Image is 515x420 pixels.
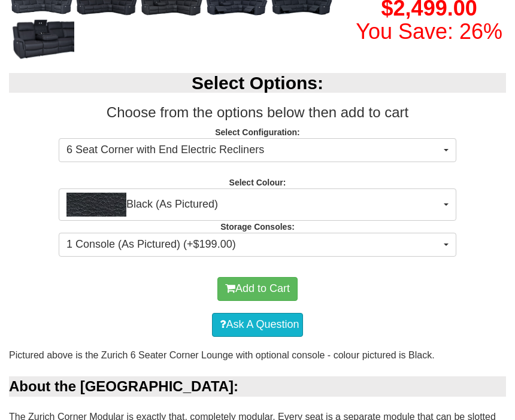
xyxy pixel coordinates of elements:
span: Black (As Pictured) [66,193,441,217]
button: 6 Seat Corner with End Electric Recliners [59,138,456,162]
button: Add to Cart [217,277,298,301]
a: Ask A Question [212,313,302,337]
img: Black (As Pictured) [66,193,126,217]
h3: Choose from the options below then add to cart [9,105,506,120]
button: Black (As Pictured)Black (As Pictured) [59,188,456,221]
div: About the [GEOGRAPHIC_DATA]: [9,376,506,397]
b: Select Options: [192,73,323,93]
strong: Select Colour: [229,178,286,187]
button: 1 Console (As Pictured) (+$199.00) [59,233,456,257]
span: 6 Seat Corner with End Electric Recliners [66,142,441,158]
span: 1 Console (As Pictured) (+$199.00) [66,237,441,252]
strong: Storage Consoles: [220,222,295,232]
font: You Save: 26% [356,19,502,44]
strong: Select Configuration: [215,127,300,137]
